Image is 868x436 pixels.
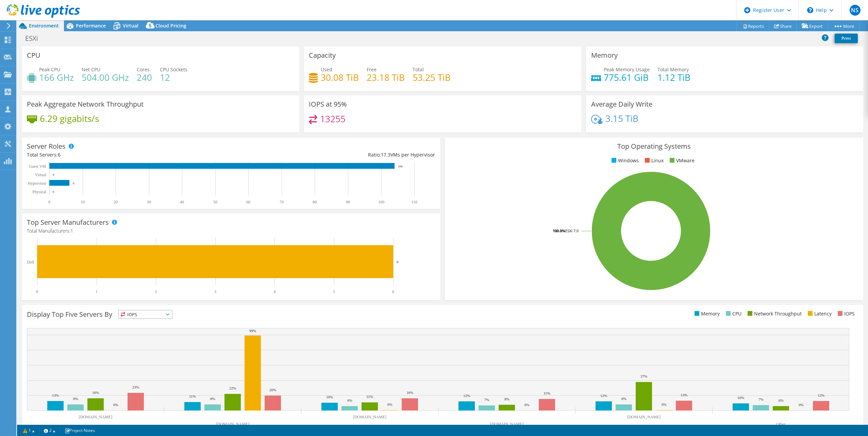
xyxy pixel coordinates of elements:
[60,426,100,435] a: Project Notes
[27,227,435,235] h4: Total Manufacturers:
[737,21,769,31] a: Reports
[321,74,359,81] h4: 30.08 TiB
[155,22,186,29] span: Cloud Pricing
[524,403,530,407] text: 0%
[627,415,661,419] text: [DOMAIN_NAME]
[214,289,216,294] text: 3
[35,172,47,177] text: Virtual
[36,289,38,294] text: 0
[269,388,276,392] text: 20%
[92,390,99,395] text: 16%
[309,52,336,59] h3: Capacity
[662,402,667,406] text: 0%
[604,66,650,73] span: Peak Memory Usage
[799,403,804,407] text: 0%
[490,422,524,426] text: [DOMAIN_NAME]
[27,52,40,59] h3: CPU
[621,397,627,401] text: 8%
[610,157,639,164] li: Windows
[724,310,741,317] li: CPU
[70,228,73,234] span: 1
[79,415,113,419] text: [DOMAIN_NAME]
[818,393,824,397] text: 12%
[835,34,858,43] a: Print
[657,74,690,81] h4: 1.12 TiB
[806,310,832,317] li: Latency
[366,395,373,399] text: 11%
[27,101,144,108] h3: Peak Aggregate Network Throughput
[850,5,861,16] span: NS
[18,426,39,435] a: 1
[114,200,118,204] text: 20
[27,151,231,159] div: Total Servers:
[58,151,61,158] span: 6
[22,35,49,42] h1: ESXi
[27,219,109,226] h3: Top Server Manufacturers
[76,22,106,29] span: Performance
[216,422,250,426] text: [DOMAIN_NAME]
[96,289,98,294] text: 1
[779,398,784,402] text: 6%
[27,260,34,265] text: Dell
[392,289,394,294] text: 6
[397,260,399,264] text: 6
[484,398,489,402] text: 7%
[591,52,618,59] h3: Memory
[737,396,744,400] text: 10%
[39,426,60,435] a: 2
[367,74,405,81] h4: 23.18 TiB
[73,397,78,401] text: 8%
[640,374,647,378] text: 37%
[450,143,858,150] h3: Top Operating Systems
[681,393,687,397] text: 13%
[321,66,332,73] span: Used
[229,386,236,390] text: 22%
[828,21,859,31] a: More
[81,200,85,204] text: 10
[40,115,99,122] h4: 6.29 gigabits/s
[113,403,118,407] text: 0%
[309,101,347,108] h3: IOPS at 95%
[797,21,828,31] a: Export
[347,398,352,402] text: 6%
[53,173,54,177] text: 0
[147,200,151,204] text: 30
[411,200,417,204] text: 110
[413,66,424,73] span: Total
[210,397,215,401] text: 8%
[565,228,579,233] tspan: ESXi 7.0
[346,200,350,204] text: 90
[29,164,46,169] text: Guest VM
[378,200,384,204] text: 100
[413,74,451,81] h4: 53.25 TiB
[137,74,152,81] h4: 240
[160,74,187,81] h4: 12
[246,200,250,204] text: 60
[82,66,100,73] span: Net CPU
[605,115,638,122] h4: 3.15 TiB
[406,390,413,395] text: 16%
[313,200,317,204] text: 80
[604,74,650,81] h4: 775.61 GiB
[213,200,217,204] text: 50
[544,391,550,395] text: 15%
[231,151,435,159] div: Ratio: VMs per Hypervisor
[326,395,333,399] text: 10%
[132,385,139,389] text: 23%
[32,189,46,194] text: Physical
[52,393,59,397] text: 13%
[769,21,797,31] a: Share
[746,310,802,317] li: Network Throughput
[29,22,59,29] span: Environment
[398,165,403,168] text: 104
[39,74,74,81] h4: 166 GHz
[27,143,66,150] h3: Server Roles
[180,200,184,204] text: 40
[189,394,196,398] text: 11%
[280,200,284,204] text: 70
[273,289,276,294] text: 4
[155,289,157,294] text: 2
[387,402,393,406] text: 0%
[249,329,256,333] text: 99%
[836,310,855,317] li: IOPS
